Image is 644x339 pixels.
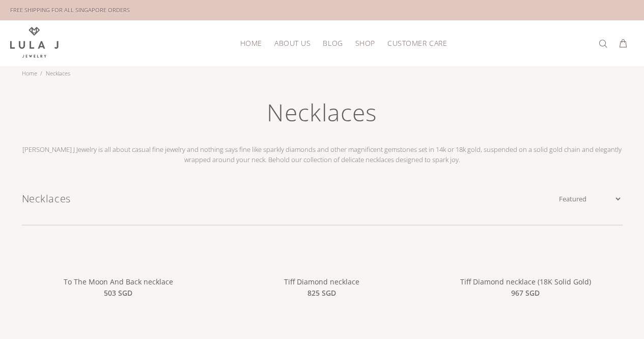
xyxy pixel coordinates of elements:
[234,35,268,51] a: HOME
[349,35,381,51] a: Shop
[10,5,130,16] div: FREE SHIPPING FOR ALL SINGAPORE ORDERS
[268,35,317,51] a: About Us
[387,39,447,47] span: Customer Care
[17,97,628,136] h1: Necklaces
[323,39,343,47] span: Blog
[22,69,37,77] a: Home
[429,258,622,268] a: Tiff Diamond necklace (18K Solid Gold)
[511,288,540,299] span: 967 SGD
[460,277,591,286] a: Tiff Diamond necklace (18K Solid Gold)
[40,66,73,81] li: Necklaces
[317,35,349,51] a: Blog
[104,288,132,299] span: 503 SGD
[274,39,311,47] span: About Us
[22,258,215,268] a: To The Moon And Back necklace
[284,277,359,286] a: Tiff Diamond necklace
[381,35,447,51] a: Customer Care
[355,39,375,47] span: Shop
[22,191,557,206] h1: Necklaces
[240,39,262,47] span: HOME
[225,258,418,268] a: Tiff Diamond necklace
[307,288,336,299] span: 825 SGD
[17,144,628,165] p: [PERSON_NAME] J Jewelry is all about casual fine jewelry and nothing says fine like sparkly diamo...
[64,277,173,286] a: To The Moon And Back necklace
